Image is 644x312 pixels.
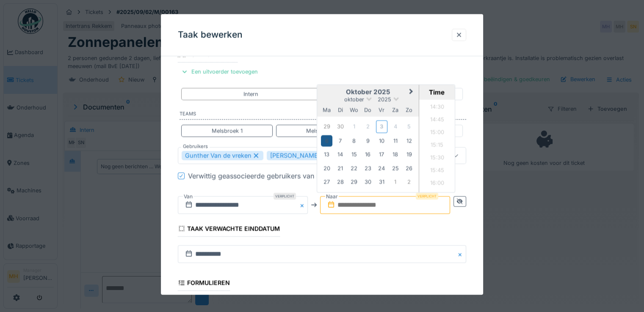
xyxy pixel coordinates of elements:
div: Choose zaterdag 18 oktober 2025 [390,149,401,160]
div: Choose donderdag 30 oktober 2025 [362,176,373,188]
h3: Taak bewerken [178,30,243,40]
div: vrijdag [376,104,387,115]
label: Van [183,192,193,201]
div: Choose zondag 12 oktober 2025 [404,135,415,147]
div: woensdag [348,104,360,115]
div: Formulieren [178,276,230,291]
li: 15:15 [419,140,455,153]
div: zondag [404,104,415,115]
div: maandag [321,104,332,115]
div: Choose woensdag 29 oktober 2025 [348,176,360,188]
li: 15:00 [419,127,455,140]
li: 15:30 [419,153,455,165]
div: Not available dinsdag 30 september 2025 [334,121,346,132]
div: Choose zaterdag 1 november 2025 [390,176,401,188]
div: Not available vrijdag 3 oktober 2025 [376,120,387,133]
div: Choose vrijdag 10 oktober 2025 [376,135,387,147]
button: Close [457,245,466,263]
div: Choose donderdag 16 oktober 2025 [362,149,373,160]
div: Choose zaterdag 25 oktober 2025 [390,163,401,174]
div: Choose woensdag 15 oktober 2025 [348,149,360,160]
div: Choose vrijdag 31 oktober 2025 [376,176,387,188]
ul: Time [419,100,455,192]
div: Verplicht [274,193,296,200]
div: Not available donderdag 2 oktober 2025 [362,121,373,132]
div: Time [421,88,453,96]
div: Taak verwachte einddatum [178,222,280,237]
div: Choose dinsdag 21 oktober 2025 [334,163,346,174]
div: Choose maandag 20 oktober 2025 [321,163,332,174]
div: Gunther Van de vreken [182,151,263,160]
div: Choose zondag 19 oktober 2025 [404,149,415,160]
label: Naar [325,192,339,201]
div: dinsdag [334,104,346,115]
div: Choose zondag 26 oktober 2025 [404,163,415,174]
button: Close [299,196,308,214]
div: donderdag [362,104,373,115]
div: Not available zondag 5 oktober 2025 [404,121,415,132]
div: Choose maandag 13 oktober 2025 [321,149,332,160]
div: Verplicht [416,193,438,200]
button: Next Month [405,86,419,99]
li: 14:30 [419,102,455,115]
li: 16:15 [419,191,455,203]
div: Choose maandag 27 oktober 2025 [321,176,332,188]
div: [PERSON_NAME] [267,151,332,160]
div: Een uitvoerder toevoegen [178,66,261,78]
div: Not available maandag 29 september 2025 [321,121,332,132]
label: Teams [180,110,466,120]
div: Choose donderdag 9 oktober 2025 [362,135,373,147]
li: 16:00 [419,178,455,191]
label: Gebruikers [181,143,210,150]
div: Choose vrijdag 24 oktober 2025 [376,163,387,174]
li: 15:45 [419,165,455,178]
div: Choose woensdag 22 oktober 2025 [348,163,360,174]
div: Choose maandag 6 oktober 2025 [321,135,332,147]
div: Choose vrijdag 17 oktober 2025 [376,149,387,160]
div: Choose dinsdag 14 oktober 2025 [334,149,346,160]
div: Melsbroek 1 [212,127,243,135]
div: Choose zaterdag 11 oktober 2025 [390,135,401,147]
div: Choose dinsdag 7 oktober 2025 [334,135,346,147]
div: Choose zondag 2 november 2025 [404,176,415,188]
div: Intern [243,90,258,98]
div: Verwittig geassocieerde gebruikers van het genereren van het ticket [188,171,405,181]
div: Choose dinsdag 28 oktober 2025 [334,176,346,188]
div: Choose donderdag 23 oktober 2025 [362,163,373,174]
div: Melsbroek 2 [306,127,338,135]
div: Choose woensdag 8 oktober 2025 [348,135,360,147]
div: zaterdag [390,104,401,115]
div: Not available zaterdag 4 oktober 2025 [390,121,401,132]
div: Not available woensdag 1 oktober 2025 [348,121,360,132]
div: Month oktober, 2025 [320,120,416,189]
li: 14:45 [419,115,455,127]
h2: oktober 2025 [317,88,419,96]
span: 2025 [378,96,391,103]
div: Toewijzen aan [178,49,238,63]
span: oktober [344,96,364,103]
